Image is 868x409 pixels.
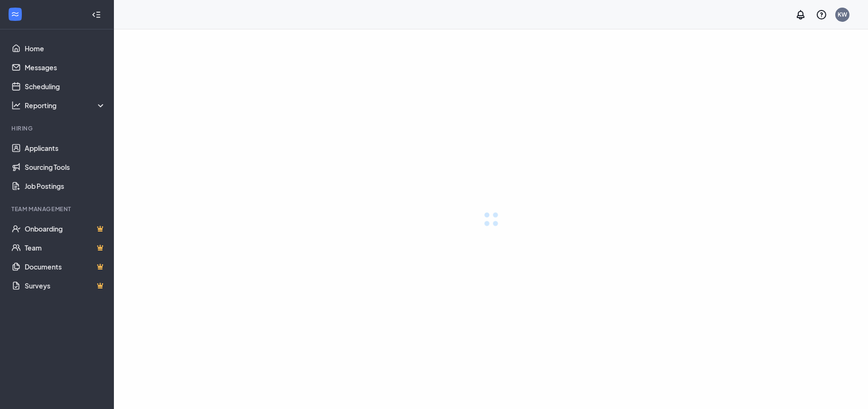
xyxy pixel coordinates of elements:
[25,219,106,238] a: OnboardingCrown
[25,276,106,295] a: SurveysCrown
[838,10,847,19] div: KW
[25,238,106,257] a: TeamCrown
[92,10,101,19] svg: Collapse
[25,58,106,77] a: Messages
[25,177,106,195] a: Job Postings
[11,101,21,110] svg: Analysis
[25,139,106,158] a: Applicants
[25,39,106,58] a: Home
[25,101,106,110] div: Reporting
[795,9,806,20] svg: Notifications
[11,124,104,132] div: Hiring
[11,205,104,213] div: Team Management
[25,158,106,177] a: Sourcing Tools
[10,9,20,19] svg: WorkstreamLogo
[816,9,827,20] svg: QuestionInfo
[25,77,106,96] a: Scheduling
[25,257,106,276] a: DocumentsCrown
